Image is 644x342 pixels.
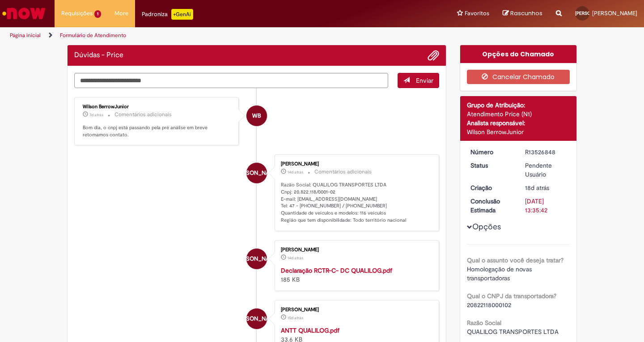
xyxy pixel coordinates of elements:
[460,45,577,63] div: Opções do Chamado
[246,163,267,183] div: Joyce Azevedo
[281,266,392,274] a: Declaração RCTR-C- DC QUALILOG.pdf
[467,70,570,84] button: Cancelar Chamado
[83,104,232,110] div: Wilson BerrowJunior
[525,197,567,215] div: [DATE] 13:35:42
[416,76,433,84] span: Enviar
[74,51,123,59] h2: Dúvidas - Price Histórico de tíquete
[288,315,303,321] span: 15d atrás
[525,184,549,192] time: 12/09/2025 10:20:12
[464,148,519,156] dt: Número
[592,9,637,17] span: [PERSON_NAME]
[525,184,549,192] span: 18d atrás
[281,326,339,334] a: ANTT QUALILOG.pdf
[83,124,232,138] p: Bom dia, o cnpj está passando pela pré análise em breve retomamos contato.
[467,101,570,110] div: Grupo de Atribuição:
[465,9,489,18] span: Favoritos
[314,168,372,176] small: Comentários adicionais
[281,247,430,253] div: [PERSON_NAME]
[234,162,279,184] span: [PERSON_NAME]
[246,106,267,126] div: Wilson BerrowJunior
[252,105,261,127] span: WB
[467,118,570,127] div: Analista responsável:
[525,183,567,192] div: 12/09/2025 10:20:12
[428,50,439,61] button: Adicionar anexos
[234,308,279,329] span: [PERSON_NAME]
[503,9,542,18] a: Rascunhos
[10,32,41,39] a: Página inicial
[1,4,47,22] img: ServiceNow
[288,169,303,175] time: 15/09/2025 14:12:29
[288,169,303,175] span: 14d atrás
[94,10,101,18] span: 1
[467,127,570,136] div: Wilson BerrowJunior
[467,292,556,300] b: Qual o CNPJ da transportadora?
[398,73,439,88] button: Enviar
[525,148,567,156] div: R13526848
[464,161,519,170] dt: Status
[464,183,519,192] dt: Criação
[467,110,570,118] div: Atendimento Price (N1)
[467,319,501,327] b: Razão Social
[74,73,388,88] textarea: Digite sua mensagem aqui...
[575,10,610,16] span: [PERSON_NAME]
[61,9,93,18] span: Requisições
[288,315,303,321] time: 15/09/2025 13:36:15
[234,248,279,270] span: [PERSON_NAME]
[60,32,126,39] a: Formulário de Atendimento
[171,9,193,20] p: +GenAi
[281,182,430,224] p: Razão Social: QUALILOG TRANSPORTES LTDA Cnpj: 20.822.118/0001-02 E-mail: [EMAIL_ADDRESS][DOMAIN_N...
[281,307,430,312] div: [PERSON_NAME]
[89,112,103,118] time: 23/09/2025 11:00:32
[142,9,193,20] div: Padroniza
[510,9,542,17] span: Rascunhos
[467,256,563,264] b: Qual o assunto você deseja tratar?
[89,112,103,118] span: 7d atrás
[246,249,267,269] div: Joyce Azevedo
[114,111,172,118] small: Comentários adicionais
[114,9,128,18] span: More
[467,328,559,336] span: QUALILOG TRANSPORTES LTDA
[246,308,267,329] div: Joyce Azevedo
[281,161,430,167] div: [PERSON_NAME]
[525,161,567,179] div: Pendente Usuário
[7,27,423,44] ul: Trilhas de página
[288,255,303,261] time: 15/09/2025 14:12:10
[467,301,511,309] span: 20822118000102
[464,197,519,215] dt: Conclusão Estimada
[281,266,430,284] div: 185 KB
[288,255,303,261] span: 14d atrás
[467,265,534,282] span: Homologação de novas transportadoras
